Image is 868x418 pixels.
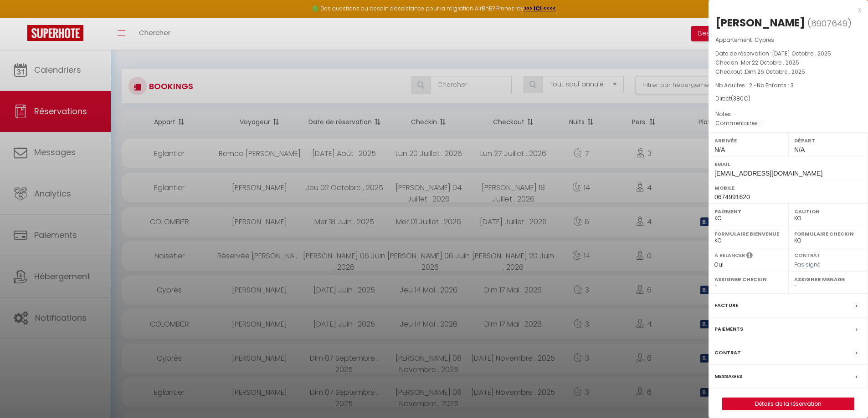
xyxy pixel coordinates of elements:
[723,398,854,410] a: Détails de la réservation
[714,348,741,358] label: Contrat
[757,81,794,89] span: Nb Enfants : 3
[714,324,743,334] label: Paiements
[794,252,821,257] label: Contrat
[731,95,750,102] span: ( €)
[734,110,737,118] span: -
[741,59,799,66] span: Mer 22 Octobre . 2025
[807,17,852,30] span: ( )
[709,5,861,15] div: x
[714,160,862,169] label: Email
[714,193,750,201] span: 0674991620
[715,35,861,45] p: Appartement :
[794,229,862,238] label: Formulaire Checkin
[794,146,805,153] span: N/A
[714,146,725,153] span: N/A
[714,372,742,381] label: Messages
[733,95,744,102] span: 380
[714,229,782,238] label: Formulaire Bienvenue
[715,110,861,119] p: Notes :
[714,301,738,310] label: Facture
[794,275,862,284] label: Assigner Menage
[772,50,831,57] span: [DATE] Octobre . 2025
[760,119,764,127] span: -
[714,136,782,145] label: Arrivée
[715,67,861,76] p: Checkout :
[715,49,861,58] p: Date de réservation :
[794,261,821,268] span: Pas signé
[746,252,753,262] i: Sélectionner OUI si vous souhaiter envoyer les séquences de messages post-checkout
[715,58,861,67] p: Checkin :
[811,18,847,29] span: 6907649
[715,119,861,128] p: Commentaires :
[794,207,862,216] label: Caution
[714,207,782,216] label: Paiement
[714,252,745,259] label: A relancer
[794,136,862,145] label: Départ
[745,68,805,76] span: Dim 26 Octobre . 2025
[722,398,854,410] button: Détails de la réservation
[715,15,805,30] div: [PERSON_NAME]
[755,36,774,44] span: Cyprès
[714,275,782,284] label: Assigner Checkin
[714,183,862,192] label: Mobile
[715,95,861,103] div: Direct
[714,170,822,177] span: [EMAIL_ADDRESS][DOMAIN_NAME]
[715,81,794,89] span: Nb Adultes : 2 -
